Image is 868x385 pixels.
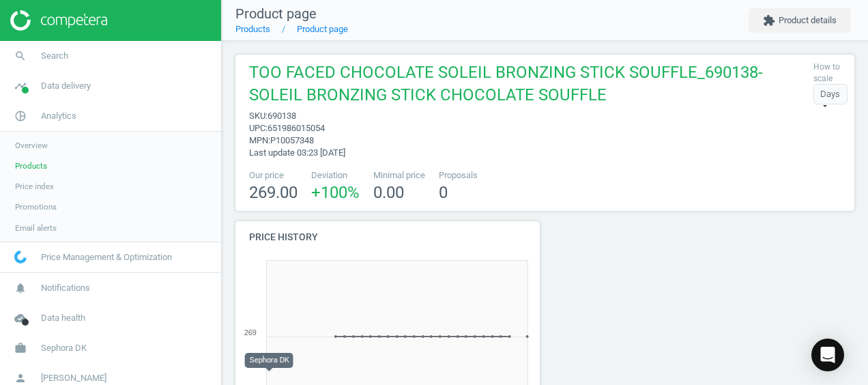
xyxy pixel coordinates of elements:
span: 269.00 [249,183,298,202]
i: search [8,43,33,69]
span: [PERSON_NAME] [41,372,106,384]
span: Search [41,50,68,62]
span: Sephora DK [41,342,87,354]
img: ajHJNr6hYgQAAAAASUVORK5CYII= [10,10,107,31]
span: P10057348 [270,135,314,145]
span: Product page [235,5,317,22]
img: wGWNvw8QSZomAAAAABJRU5ErkJggg== [14,251,27,263]
label: How to scale [813,61,848,84]
i: extension [763,14,775,27]
i: timeline [8,73,33,99]
a: Products [235,24,270,34]
span: Proposals [439,169,478,182]
span: sku : [249,111,267,121]
i: cloud_done [8,305,33,331]
div: Open Intercom Messenger [811,339,844,371]
span: Analytics [41,110,76,122]
span: 651986015054 [267,123,325,133]
span: Notifications [41,282,90,294]
span: upc : [249,123,267,133]
span: mpn : [249,135,270,145]
span: 690138 [267,111,296,121]
span: TOO FACED CHOCOLATE SOLEIL BRONZING STICK SOUFFLE_690138-SOLEIL BRONZING STICK CHOCOLATE SOUFFLE [249,61,807,110]
a: Product page [297,24,348,34]
i: work [8,335,33,361]
span: Overview [15,140,48,151]
span: Our price [249,169,298,182]
span: 0.00 [373,183,404,202]
span: Deviation [311,169,360,182]
i: notifications [8,275,33,301]
span: Email alerts [15,223,57,233]
span: Promotions [15,201,57,212]
button: extensionProduct details [749,8,851,33]
div: Sephora DK [245,353,293,368]
span: Data delivery [41,80,91,92]
div: Days [813,84,848,104]
h4: Price history [235,221,540,253]
text: 269 [244,328,257,337]
span: Price Management & Optimization [41,251,172,263]
span: Products [15,160,47,171]
span: 0 [439,183,448,202]
span: Data health [41,312,85,324]
span: +100 % [311,183,360,202]
i: pie_chart_outlined [8,103,33,129]
span: Last update 03:23 [DATE] [249,147,345,158]
span: Price index [15,181,54,192]
span: Minimal price [373,169,425,182]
